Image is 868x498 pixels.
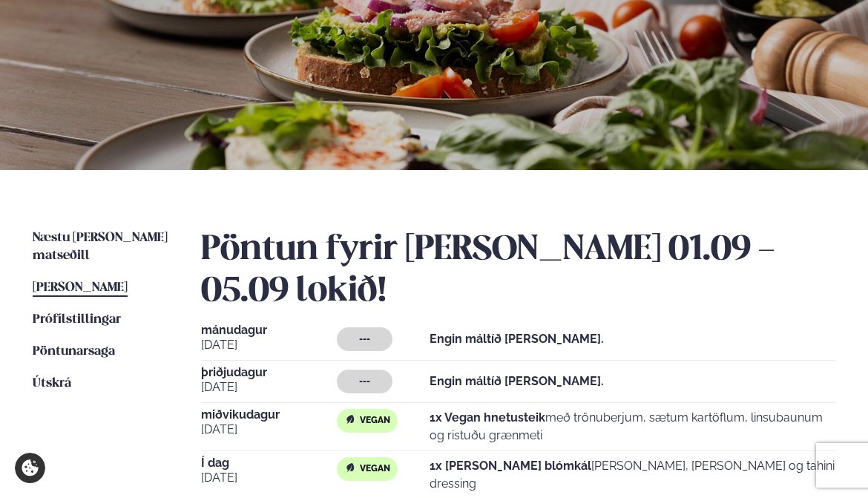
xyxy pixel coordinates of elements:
[201,324,337,336] span: mánudagur
[359,333,370,345] span: ---
[33,279,128,297] a: [PERSON_NAME]
[430,332,604,346] strong: Engin máltíð [PERSON_NAME].
[201,367,337,379] span: þriðjudagur
[360,415,390,427] span: Vegan
[33,311,121,329] a: Prófílstillingar
[33,281,128,294] span: [PERSON_NAME]
[430,409,835,445] p: með trönuberjum, sætum kartöflum, linsubaunum og ristuðu grænmeti
[360,463,390,475] span: Vegan
[201,229,835,312] h2: Pöntun fyrir [PERSON_NAME] 01.09 - 05.09 lokið!
[344,462,356,474] img: Vegan.svg
[201,336,337,354] span: [DATE]
[201,469,337,487] span: [DATE]
[201,421,337,439] span: [DATE]
[33,377,71,390] span: Útskrá
[33,313,121,326] span: Prófílstillingar
[430,459,591,473] strong: 1x [PERSON_NAME] blómkál
[33,343,115,361] a: Pöntunarsaga
[201,457,337,469] span: Í dag
[201,379,337,396] span: [DATE]
[33,232,168,262] span: Næstu [PERSON_NAME] matseðill
[344,413,356,425] img: Vegan.svg
[33,375,71,393] a: Útskrá
[359,376,370,387] span: ---
[15,453,45,483] a: Cookie settings
[430,374,604,388] strong: Engin máltíð [PERSON_NAME].
[33,229,171,265] a: Næstu [PERSON_NAME] matseðill
[33,345,115,358] span: Pöntunarsaga
[430,410,545,425] strong: 1x Vegan hnetusteik
[430,457,835,493] p: [PERSON_NAME], [PERSON_NAME] og tahini dressing
[201,409,337,421] span: miðvikudagur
